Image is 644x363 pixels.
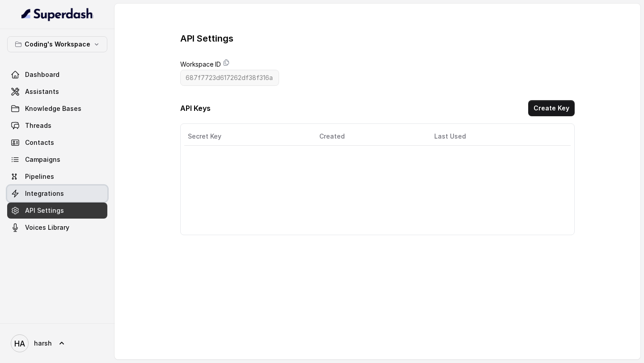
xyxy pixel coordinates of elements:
[14,339,25,348] text: HA
[7,152,107,168] a: Campaigns
[7,67,107,83] a: Dashboard
[7,101,107,117] a: Knowledge Bases
[180,32,233,45] h3: API Settings
[528,100,575,116] button: Create Key
[7,331,107,356] a: harsh
[7,84,107,100] a: Assistants
[21,7,93,21] img: light.svg
[7,169,107,185] a: Pipelines
[25,223,69,232] span: Voices Library
[25,172,54,181] span: Pipelines
[25,104,81,113] span: Knowledge Bases
[7,219,107,236] a: Voices Library
[7,186,107,202] a: Integrations
[7,135,107,151] a: Contacts
[34,339,52,348] span: harsh
[184,127,312,146] th: Secret Key
[25,189,64,198] span: Integrations
[25,138,54,147] span: Contacts
[25,87,59,96] span: Assistants
[427,127,560,146] th: Last Used
[25,121,51,130] span: Threads
[180,59,221,70] label: Workspace ID
[7,118,107,134] a: Threads
[7,36,107,52] button: Coding's Workspace
[25,39,90,50] p: Coding's Workspace
[7,203,107,219] a: API Settings
[25,206,64,215] span: API Settings
[25,70,59,79] span: Dashboard
[25,155,60,164] span: Campaigns
[180,103,211,114] h3: API Keys
[312,127,427,146] th: Created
